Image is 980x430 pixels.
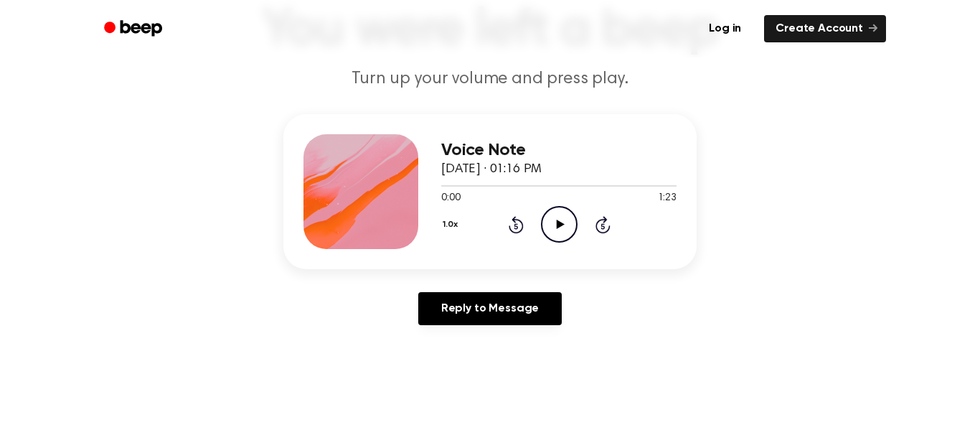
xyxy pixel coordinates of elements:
span: 1:23 [658,191,677,206]
h3: Voice Note [441,141,677,160]
p: Turn up your volume and press play. [215,67,765,91]
a: Log in [694,12,755,45]
a: Create Account [764,15,886,42]
a: Reply to Message [418,292,562,325]
span: 0:00 [441,191,460,206]
a: Beep [94,15,175,43]
span: [DATE] · 01:16 PM [441,163,542,176]
button: 1.0x [441,212,463,237]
